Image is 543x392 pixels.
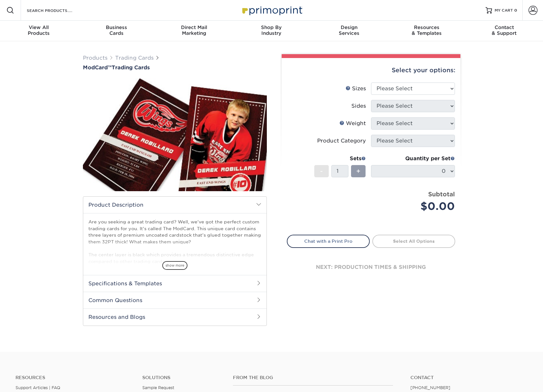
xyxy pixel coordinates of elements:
span: 0 [514,8,517,13]
div: Weight [339,120,366,127]
a: Products [83,55,107,61]
a: Support Articles | FAQ [15,385,60,390]
input: SEARCH PRODUCTS..... [26,6,89,14]
a: DesignServices [310,21,388,41]
div: Product Category [317,137,366,145]
h4: Solutions [142,375,223,380]
span: Design [310,24,388,30]
div: Cards [77,24,155,36]
h1: Trading Cards [83,64,267,71]
img: ModCard™ 01 [83,71,267,198]
div: Select your options: [287,58,455,83]
a: Chat with a Print Pro [287,235,370,248]
a: Contact& Support [466,21,543,41]
a: ModCard™Trading Cards [83,64,267,71]
h2: Product Description [83,197,266,213]
div: Quantity per Set [371,155,455,162]
span: Resources [388,24,465,30]
span: Contact [466,24,543,30]
span: show more [162,261,187,270]
div: & Templates [388,24,465,36]
p: Are you seeking a great trading card? Well, we've got the perfect custom trading cards for you. I... [88,219,261,265]
a: Contact [410,375,528,380]
h4: From the Blog [233,375,393,380]
div: Sides [351,102,366,110]
img: Primoprint [239,3,304,17]
div: $0.00 [376,199,455,214]
a: Sample Request [142,385,174,390]
a: Direct MailMarketing [155,21,233,41]
span: Direct Mail [155,24,233,30]
h2: Common Questions [83,292,266,309]
div: Industry [233,24,310,36]
span: - [320,166,323,176]
div: Marketing [155,24,233,36]
a: Select All Options [372,235,455,248]
h2: Specifications & Templates [83,275,266,292]
a: Shop ByIndustry [233,21,310,41]
a: Resources& Templates [388,21,465,41]
div: next: production times & shipping [287,248,455,287]
span: + [356,166,360,176]
a: Trading Cards [115,55,154,61]
span: Shop By [233,24,310,30]
a: [PHONE_NUMBER] [410,385,450,390]
a: BusinessCards [77,21,155,41]
div: Services [310,24,388,36]
strong: Subtotal [428,191,455,198]
span: ModCard™ [83,64,112,71]
div: Sizes [346,85,366,93]
h4: Resources [15,375,133,380]
div: & Support [466,24,543,36]
span: Business [77,24,155,30]
span: MY CART [495,8,513,13]
h2: Resources and Blogs [83,309,266,325]
div: Sets [314,155,366,162]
